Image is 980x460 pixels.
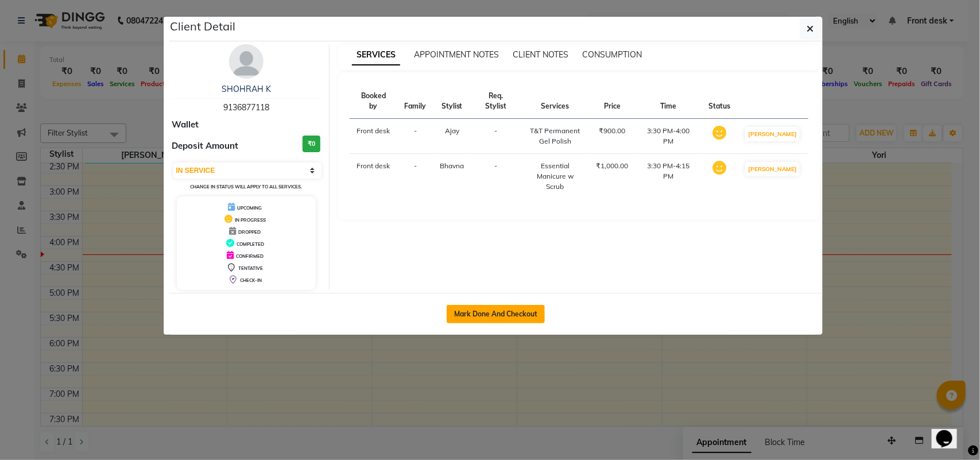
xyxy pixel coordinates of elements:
span: IN PROGRESS [235,217,266,223]
a: SHOHRAH K [222,84,271,94]
th: Services [521,84,589,119]
h5: Client Detail [171,18,236,35]
img: avatar [229,44,264,79]
th: Status [702,84,737,119]
td: - [397,154,433,199]
h3: ₹0 [303,136,320,152]
span: SERVICES [352,45,400,65]
small: Change in status will apply to all services. [190,184,302,190]
th: Req. Stylist [471,84,521,119]
span: CONSUMPTION [582,49,642,60]
span: Wallet [172,118,199,132]
th: Booked by [350,84,397,119]
span: Deposit Amount [172,140,239,153]
div: T&T Permanent Gel Polish [528,126,582,146]
span: DROPPED [238,229,261,235]
td: 3:30 PM-4:00 PM [635,119,702,154]
span: Bhavna [440,161,464,170]
span: APPOINTMENT NOTES [414,49,499,60]
td: - [471,154,521,199]
th: Family [397,84,433,119]
span: CHECK-IN [240,277,262,283]
td: Front desk [350,154,397,199]
td: 3:30 PM-4:15 PM [635,154,702,199]
button: Mark Done And Checkout [447,305,545,323]
th: Stylist [433,84,471,119]
button: [PERSON_NAME] [745,127,800,141]
td: Front desk [350,119,397,154]
div: Essential Manicure w Scrub [528,161,582,192]
span: CONFIRMED [236,253,264,259]
span: COMPLETED [237,241,264,247]
span: 9136877118 [223,102,269,113]
button: [PERSON_NAME] [745,162,800,176]
th: Price [589,84,635,119]
td: - [471,119,521,154]
span: UPCOMING [237,205,262,211]
span: TENTATIVE [238,265,263,271]
div: ₹1,000.00 [596,161,628,171]
span: CLIENT NOTES [513,49,568,60]
th: Time [635,84,702,119]
iframe: chat widget [932,414,969,449]
div: ₹900.00 [596,126,628,136]
span: Ajay [445,126,459,135]
td: - [397,119,433,154]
